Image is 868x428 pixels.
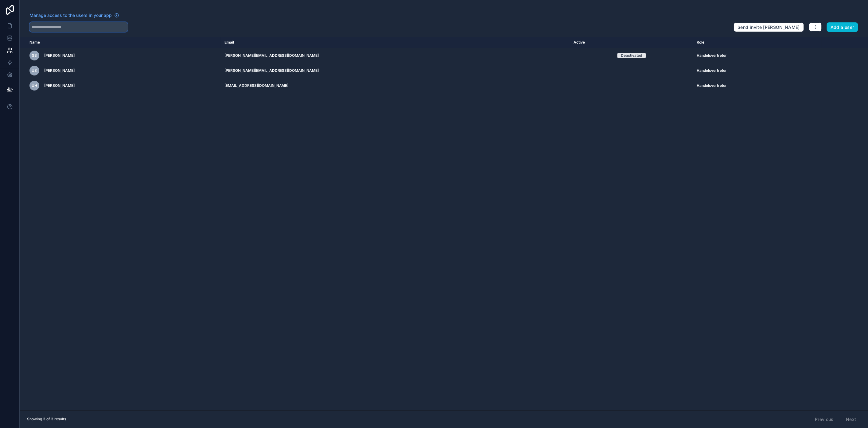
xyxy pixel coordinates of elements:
span: SB [32,53,37,58]
td: [PERSON_NAME][EMAIL_ADDRESS][DOMAIN_NAME] [221,63,570,78]
td: [EMAIL_ADDRESS][DOMAIN_NAME] [221,78,570,93]
span: Handelsvertreter [697,68,727,73]
th: Active [570,37,693,48]
td: [PERSON_NAME][EMAIL_ADDRESS][DOMAIN_NAME] [221,48,570,63]
button: Add a user [827,22,858,32]
span: Showing 3 of 3 results [27,417,66,422]
th: Name [20,37,221,48]
th: Email [221,37,570,48]
button: Send invite [PERSON_NAME] [734,22,804,32]
div: scrollable content [20,37,868,410]
th: Role [693,37,822,48]
span: [PERSON_NAME] [44,53,75,58]
div: Deactivated [621,53,642,58]
span: Manage access to the users in your app [29,12,112,18]
span: Handelsvertreter [697,83,727,88]
span: [PERSON_NAME] [44,83,75,88]
a: Manage access to the users in your app [29,12,119,18]
span: [PERSON_NAME] [44,68,75,73]
span: US [32,68,37,73]
span: Handelsvertreter [697,53,727,58]
span: UH [32,83,37,88]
